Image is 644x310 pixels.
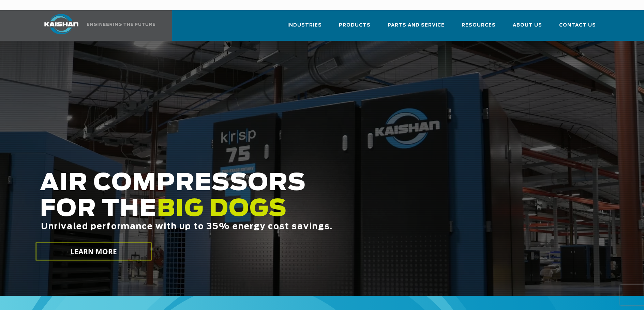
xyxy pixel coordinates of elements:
a: LEARN MORE [35,243,151,261]
span: Products [339,21,371,29]
span: LEARN MORE [70,247,117,257]
h2: AIR COMPRESSORS FOR THE [40,170,509,252]
a: Resources [462,16,496,39]
img: Engineering the future [87,23,155,26]
span: About Us [513,21,542,29]
a: Kaishan USA [36,10,156,41]
a: Parts and Service [388,16,445,39]
span: Resources [462,21,496,29]
span: Contact Us [559,21,596,29]
a: Products [339,16,371,39]
span: Industries [287,21,322,29]
a: Contact Us [559,16,596,39]
a: About Us [513,16,542,39]
span: BIG DOGS [157,198,287,221]
span: Unrivaled performance with up to 35% energy cost savings. [41,223,333,231]
span: Parts and Service [388,21,445,29]
a: Industries [287,16,322,39]
img: kaishan logo [36,14,87,34]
